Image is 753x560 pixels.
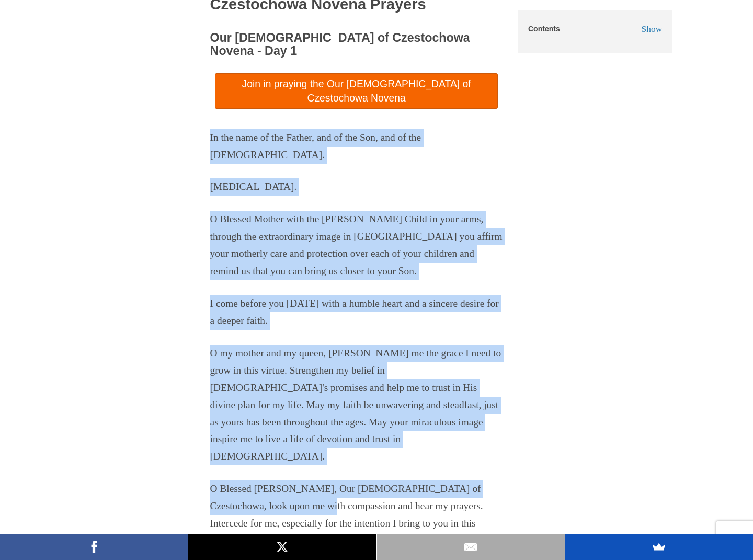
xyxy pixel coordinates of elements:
[210,129,503,164] p: In the name of the Father, and of the Son, and of the [DEMOGRAPHIC_DATA].
[377,534,565,560] a: Email
[528,25,560,32] h5: Contents
[210,480,503,550] p: O Blessed [PERSON_NAME], Our [DEMOGRAPHIC_DATA] of Czestochowa, look upon me with compassion and ...
[642,24,663,34] span: Show
[210,345,503,465] p: O my mother and my queen, [PERSON_NAME] me the grace I need to grow in this virtue. Strengthen my...
[215,73,498,109] a: Join in praying the Our [DEMOGRAPHIC_DATA] of Czestochowa Novena
[565,534,753,560] a: SumoMe
[210,295,503,330] p: I come before you [DATE] with a humble heart and a sincere desire for a deeper faith.
[463,539,478,555] img: Email
[651,539,667,555] img: SumoMe
[210,178,503,196] p: [MEDICAL_DATA].
[86,539,102,555] img: Facebook
[188,534,376,560] a: X
[210,31,470,58] span: Our [DEMOGRAPHIC_DATA] of Czestochowa Novena - Day 1
[210,211,503,280] p: O Blessed Mother with the [PERSON_NAME] Child in your arms, through the extraordinary image in [G...
[275,539,290,555] img: X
